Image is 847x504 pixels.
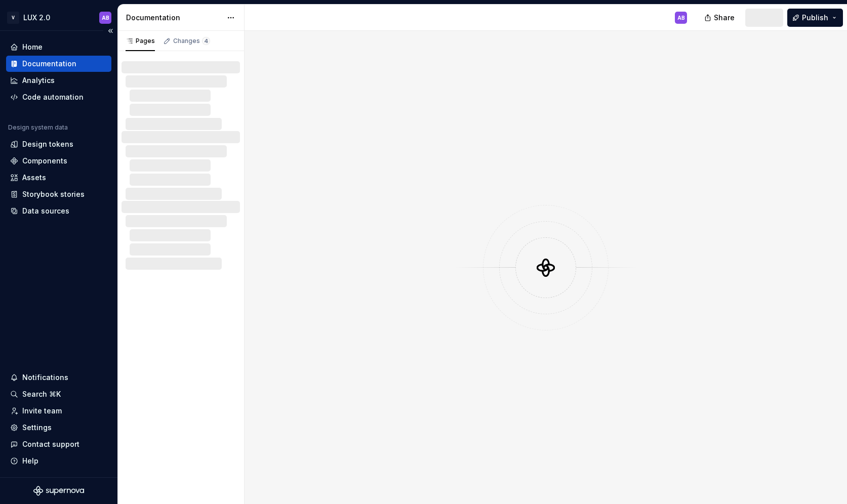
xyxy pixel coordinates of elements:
[126,13,222,23] div: Documentation
[6,453,111,469] button: Help
[6,369,111,386] button: Notifications
[2,7,115,28] button: VLUX 2.0AB
[22,139,73,149] div: Design tokens
[22,206,69,216] div: Data sources
[22,75,55,86] div: Analytics
[202,37,210,45] span: 4
[22,406,62,416] div: Invite team
[102,14,109,22] div: AB
[22,42,43,52] div: Home
[22,59,76,69] div: Documentation
[6,170,111,186] a: Assets
[6,89,111,105] a: Code automation
[6,436,111,452] button: Contact support
[173,37,210,45] div: Changes
[6,153,111,169] a: Components
[22,92,84,102] div: Code automation
[22,439,79,449] div: Contact support
[22,189,85,199] div: Storybook stories
[22,372,68,383] div: Notifications
[6,386,111,402] button: Search ⌘K
[6,186,111,202] a: Storybook stories
[6,72,111,89] a: Analytics
[699,9,741,27] button: Share
[7,12,19,24] div: V
[677,14,685,22] div: AB
[126,37,155,45] div: Pages
[22,156,67,166] div: Components
[22,173,46,183] div: Assets
[22,423,52,433] div: Settings
[103,24,117,38] button: Collapse sidebar
[23,13,50,23] div: LUX 2.0
[6,56,111,72] a: Documentation
[6,403,111,419] a: Invite team
[787,9,843,27] button: Publish
[802,13,828,23] span: Publish
[33,486,84,496] svg: Supernova Logo
[22,389,61,399] div: Search ⌘K
[8,123,68,132] div: Design system data
[6,419,111,436] a: Settings
[714,13,735,23] span: Share
[6,39,111,55] a: Home
[6,203,111,219] a: Data sources
[22,456,38,466] div: Help
[6,136,111,152] a: Design tokens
